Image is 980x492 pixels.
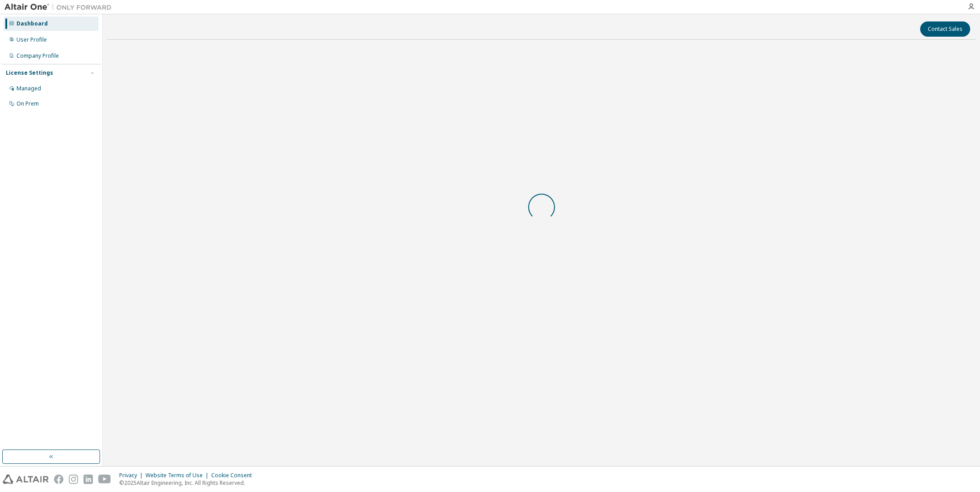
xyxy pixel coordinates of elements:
img: instagram.svg [69,475,78,484]
img: facebook.svg [54,475,63,484]
div: Cookie Consent [211,472,257,479]
div: License Settings [6,69,53,76]
div: On Prem [17,100,39,107]
img: linkedin.svg [83,475,93,484]
div: Managed [17,85,41,92]
div: Privacy [119,472,146,479]
img: altair_logo.svg [3,475,49,484]
div: Website Terms of Use [146,472,211,479]
button: Contact Sales [920,21,970,37]
div: Company Profile [17,52,59,59]
div: Dashboard [17,20,48,27]
img: youtube.svg [98,475,111,484]
img: Altair One [4,3,116,12]
div: User Profile [17,36,47,43]
p: © 2025 Altair Engineering, Inc. All Rights Reserved. [119,479,257,487]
